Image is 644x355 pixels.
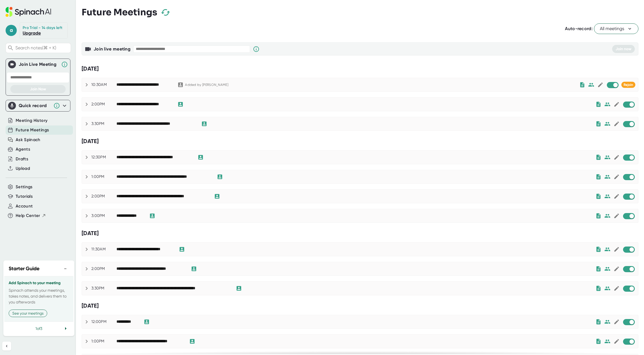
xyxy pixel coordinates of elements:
[91,319,117,324] div: 12:00PM
[91,174,117,179] div: 1:00PM
[16,193,33,200] button: Tutorials
[91,121,117,126] div: 3:30PM
[16,212,40,219] span: Help Center
[612,45,635,53] button: Join now
[616,47,631,51] span: Join now
[91,286,117,291] div: 3:30PM
[8,100,68,111] div: Quick record
[185,83,228,87] div: Added by [PERSON_NAME]
[91,155,117,160] div: 12:30PM
[82,138,638,145] div: [DATE]
[9,62,15,67] img: Join Live Meeting
[82,302,638,309] div: [DATE]
[91,213,117,218] div: 3:00PM
[16,156,28,162] button: Drafts
[16,137,41,143] button: Ask Spinach
[624,83,633,87] span: Rejoin
[15,45,69,50] span: Search notes (⌘ + K)
[16,184,33,190] button: Settings
[16,127,49,133] button: Future Meetings
[91,82,117,87] div: 10:30AM
[91,247,117,252] div: 11:30AM
[621,82,635,88] button: Rejoin
[35,326,42,331] span: 1 of 3
[19,103,51,108] div: Quick record
[23,30,41,36] a: Upgrade
[9,310,47,317] button: See your meetings
[23,25,62,30] div: Pro Trial - 14 days left
[91,194,117,199] div: 2:00PM
[16,117,47,124] button: Meeting History
[16,203,33,209] button: Account
[6,25,17,36] span: a
[594,23,638,34] button: All meetings
[10,85,66,93] button: Join Now
[91,102,117,107] div: 2:00PM
[8,59,68,70] div: Join Live MeetingJoin Live Meeting
[565,26,593,31] span: Auto-record:
[91,266,117,271] div: 2:00PM
[2,342,11,351] button: Collapse sidebar
[82,65,638,72] div: [DATE]
[16,165,30,172] button: Upload
[9,265,39,272] h2: Starter Guide
[30,87,46,91] span: Join Now
[16,212,46,219] button: Help Center
[9,288,69,305] p: Spinach attends your meetings, takes notes, and delivers them to you afterwards
[91,339,117,344] div: 1:00PM
[82,230,638,237] div: [DATE]
[19,62,58,67] div: Join Live Meeting
[600,25,633,32] span: All meetings
[16,146,30,153] button: Agents
[94,46,130,52] b: Join live meeting
[82,7,157,18] h3: Future Meetings
[9,281,69,285] h3: Add Spinach to your meeting
[62,265,69,273] button: −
